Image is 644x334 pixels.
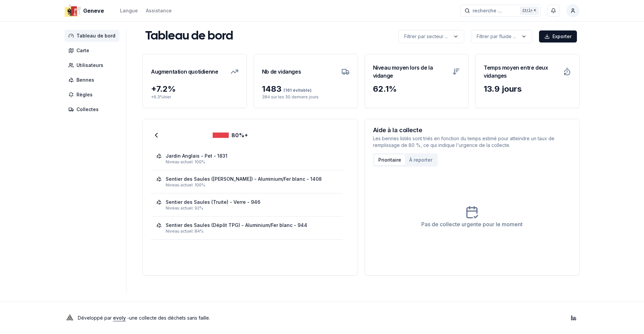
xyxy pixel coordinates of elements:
div: + 7.2 % [151,84,238,94]
div: Pas de collecte urgente pour le moment [421,220,523,228]
div: 80%+ [213,131,248,139]
h3: Nb de vidanges [262,62,301,81]
div: 13.9 jours [484,84,571,94]
a: Sentier des Saules ([PERSON_NAME]) - Aluminium/Fer blanc - 1408Niveau actuel: 100% [156,176,337,188]
button: À reporter [405,155,436,165]
p: + 6.3 % hier [151,94,238,100]
button: Langue [120,7,138,15]
h1: Tableau de bord [145,30,233,43]
a: Carte [64,45,122,57]
button: Exporter [539,30,577,43]
div: Niveau actuel: 92% [166,205,337,211]
span: Collectes [76,106,99,113]
button: Prioritaire [374,155,405,165]
a: Utilisateurs [64,59,122,71]
div: Niveau actuel: 100% [166,182,337,188]
div: Langue [120,7,138,14]
img: Evoly Logo [64,313,75,323]
span: Carte [76,47,89,54]
h3: Augmentation quotidienne [151,62,218,81]
a: Assistance [146,7,172,15]
a: Sentier des Saules (Dépôt TPG) - Aluminium/Fer blanc - 944Niveau actuel: 84% [156,222,337,234]
a: Tableau de bord [64,30,122,42]
span: recherche ... [473,7,502,14]
p: 384 sur les 30 derniers jours [262,94,350,100]
h3: Aide à la collecte [373,127,572,133]
button: label [398,30,464,43]
p: Les bennes listés sont triés en fonction du temps estimé pour atteindre un taux de remplissage de... [373,135,572,149]
a: Collectes [64,103,122,115]
div: Sentier des Saules (Dépôt TPG) - Aluminium/Fer blanc - 944 [166,222,307,229]
div: Jardin Anglais - Pet - 1831 [166,153,227,159]
div: Niveau actuel: 100% [166,159,337,165]
p: Filtrer par fluide ... [477,33,516,40]
span: (161 évitable) [281,88,312,93]
div: 62.1 % [373,84,461,94]
a: Geneve [64,7,107,15]
a: Sentier des Saules (Truite) - Verre - 946Niveau actuel: 92% [156,199,337,211]
p: Développé par - une collecte des déchets sans faille . [78,313,210,323]
button: label [471,30,532,43]
span: Bennes [76,77,94,83]
span: Utilisateurs [76,62,103,69]
div: Sentier des Saules (Truite) - Verre - 946 [166,199,260,205]
div: Niveau actuel: 84% [166,229,337,234]
a: Jardin Anglais - Pet - 1831Niveau actuel: 100% [156,153,337,165]
p: Filtrer par secteur ... [404,33,448,40]
div: Sentier des Saules ([PERSON_NAME]) - Aluminium/Fer blanc - 1408 [166,176,322,182]
span: Règles [76,91,93,98]
a: Bennes [64,74,122,86]
a: evoly [113,315,126,321]
div: 1483 [262,84,350,94]
button: recherche ...Ctrl+K [460,5,541,17]
img: Geneve Logo [64,3,80,19]
span: Tableau de bord [76,32,115,39]
a: Règles [64,89,122,101]
span: Geneve [83,7,104,15]
h3: Niveau moyen lors de la vidange [373,62,448,81]
h3: Temps moyen entre deux vidanges [484,62,559,81]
